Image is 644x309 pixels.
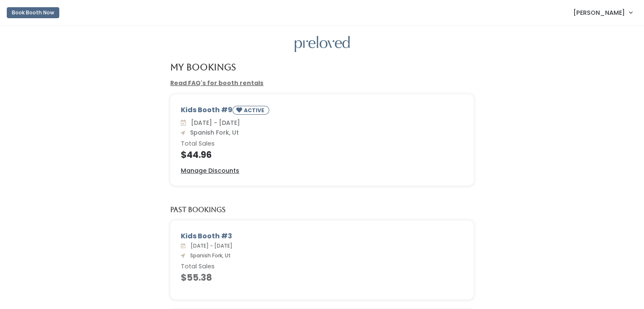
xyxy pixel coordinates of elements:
img: preloved logo [295,36,350,52]
span: Spanish Fork, Ut [187,252,231,259]
button: Book Booth Now [7,7,59,18]
div: Kids Booth #9 [181,105,463,118]
a: Book Booth Now [7,3,59,22]
h6: Total Sales [181,263,463,270]
div: Kids Booth #3 [181,231,463,241]
h5: Past Bookings [170,206,226,214]
span: [DATE] - [DATE] [188,119,240,127]
a: Read FAQ's for booth rentals [170,79,263,87]
h4: My Bookings [170,62,236,72]
h6: Total Sales [181,141,463,147]
a: [PERSON_NAME] [565,3,641,22]
a: Manage Discounts [181,166,239,175]
h4: $44.96 [181,150,463,160]
span: Spanish Fork, Ut [187,128,239,137]
span: [DATE] - [DATE] [187,242,232,249]
span: [PERSON_NAME] [573,8,625,17]
h4: $55.38 [181,273,463,282]
u: Manage Discounts [181,166,239,175]
small: ACTIVE [244,107,266,114]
